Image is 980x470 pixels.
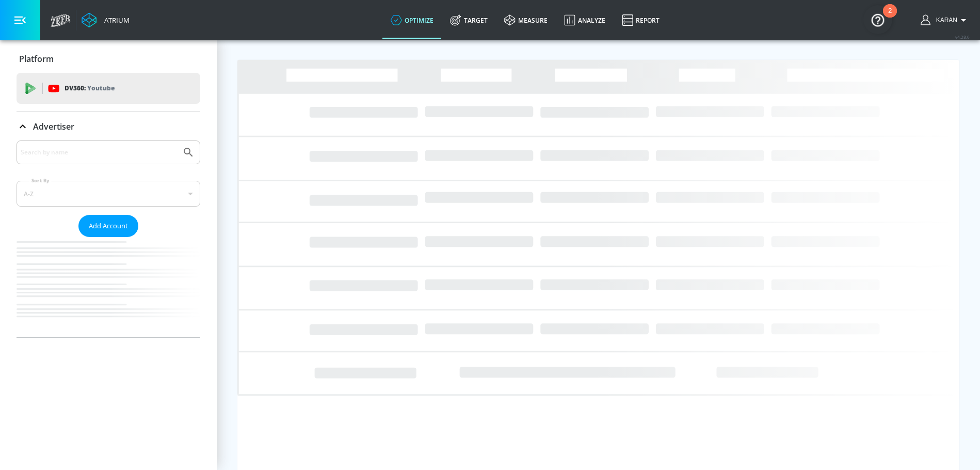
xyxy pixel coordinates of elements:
p: DV360: [65,83,115,94]
div: Advertiser [17,112,200,141]
div: Platform [17,44,200,73]
input: Search by name [21,146,177,159]
div: DV360: Youtube [17,73,200,104]
a: optimize [382,2,442,39]
p: Youtube [87,83,115,93]
a: Atrium [82,12,130,28]
p: Platform [19,53,54,65]
button: Add Account [78,215,138,237]
span: login as: karan.walanj@zefr.com [932,17,957,24]
nav: list of Advertiser [17,237,200,337]
div: 2 [888,11,892,24]
a: Report [614,2,668,39]
div: A-Z [17,181,200,207]
span: Add Account [89,220,128,232]
a: measure [496,2,556,39]
button: Open Resource Center, 2 new notifications [863,5,892,34]
div: Advertiser [17,140,200,337]
button: Karan [921,14,970,26]
a: Target [442,2,496,39]
p: Advertiser [33,121,74,132]
div: Atrium [100,15,130,25]
span: v 4.28.0 [955,34,970,40]
label: Sort By [29,177,52,184]
a: Analyze [556,2,614,39]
